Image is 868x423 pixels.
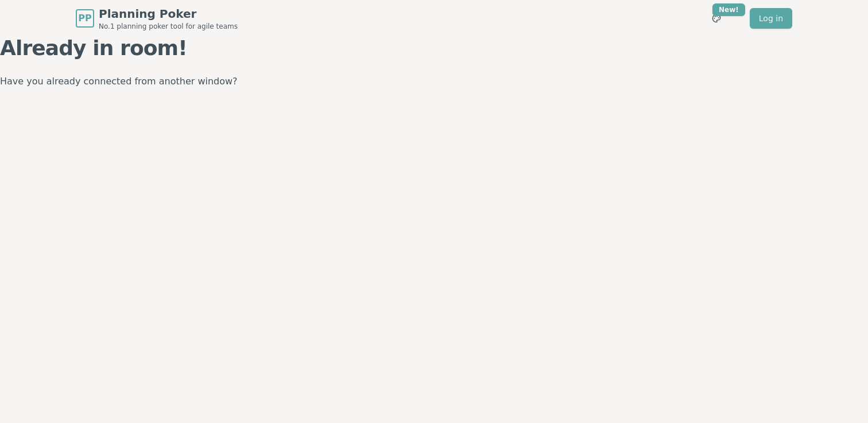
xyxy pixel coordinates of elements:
a: PPPlanning PokerNo.1 planning poker tool for agile teams [76,6,238,31]
span: PP [78,11,91,25]
span: Planning Poker [99,6,238,22]
button: New! [706,8,727,29]
div: New! [712,3,745,16]
a: Log in [750,8,792,29]
span: No.1 planning poker tool for agile teams [99,22,238,31]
